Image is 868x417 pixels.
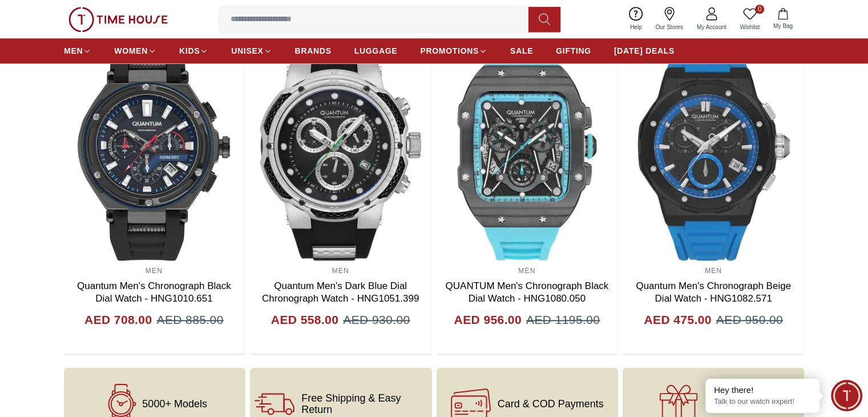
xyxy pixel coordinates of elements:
[354,41,398,61] a: LUGGAGE
[705,267,722,275] a: MEN
[623,5,649,34] a: Help
[526,311,600,329] span: AED 1195.00
[649,5,690,34] a: Our Stores
[733,5,766,34] a: 0Wishlist
[64,45,83,57] span: MEN
[623,32,804,260] img: Quantum Men's Chronograph Beige Dial Watch - HNG1082.571
[262,280,419,304] a: Quantum Men's Dark Blue Dial Chronograph Watch - HNG1051.399
[614,41,675,61] a: [DATE] DEALS
[644,311,711,329] h4: AED 475.00
[831,380,862,411] div: Chat Widget
[769,22,797,30] span: My Bag
[714,397,811,407] p: Talk to our watch expert!
[736,23,764,31] span: Wishlist
[420,41,487,61] a: PROMOTIONS
[716,311,783,329] span: AED 950.00
[231,45,263,57] span: UNISEX
[636,280,791,304] a: Quantum Men's Chronograph Beige Dial Watch - HNG1082.571
[556,41,591,61] a: GIFTING
[766,6,800,33] button: My Bag
[84,311,152,329] h4: AED 708.00
[114,45,148,57] span: WOMEN
[271,311,338,329] h4: AED 558.00
[332,267,349,275] a: MEN
[64,32,244,260] img: Quantum Men's Chronograph Black Dial Watch - HNG1010.651
[437,32,617,260] img: QUANTUM Men's Chronograph Black Dial Watch - HNG1080.050
[77,280,231,304] a: Quantum Men's Chronograph Black Dial Watch - HNG1010.651
[142,398,207,410] span: 5000+ Models
[179,41,208,61] a: KIDS
[454,311,522,329] h4: AED 956.00
[420,45,479,57] span: PROMOTIONS
[146,267,163,275] a: MEN
[510,41,533,61] a: SALE
[295,45,332,57] span: BRANDS
[518,267,535,275] a: MEN
[179,45,200,57] span: KIDS
[556,45,591,57] span: GIFTING
[301,392,427,415] span: Free Shipping & Easy Return
[651,23,688,31] span: Our Stores
[755,5,764,14] span: 0
[625,23,647,31] span: Help
[156,311,223,329] span: AED 885.00
[64,41,91,61] a: MEN
[114,41,156,61] a: WOMEN
[510,45,533,57] span: SALE
[68,7,168,32] img: ...
[354,45,398,57] span: LUGGAGE
[251,32,431,260] img: Quantum Men's Dark Blue Dial Chronograph Watch - HNG1051.399
[692,23,731,31] span: My Account
[446,280,609,304] a: QUANTUM Men's Chronograph Black Dial Watch - HNG1080.050
[295,41,332,61] a: BRANDS
[343,311,410,329] span: AED 930.00
[498,398,604,410] span: Card & COD Payments
[714,384,811,396] div: Hey there!
[614,45,675,57] span: [DATE] DEALS
[231,41,272,61] a: UNISEX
